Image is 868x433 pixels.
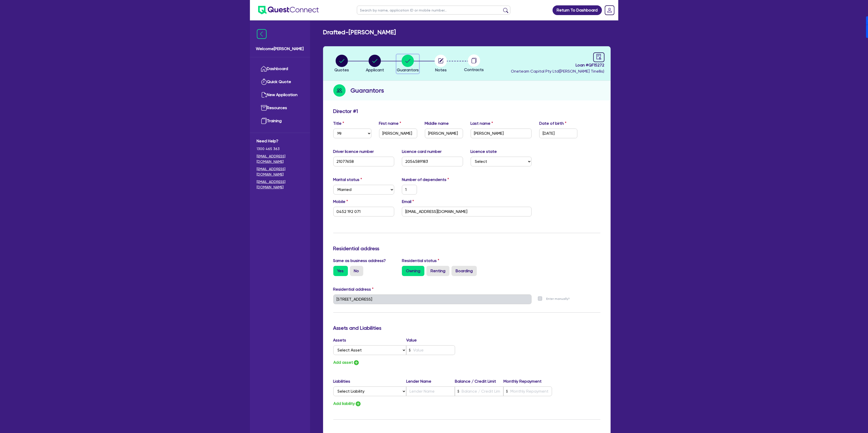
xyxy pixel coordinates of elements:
a: Return To Dashboard [553,5,602,15]
label: Email [402,199,414,205]
a: Dropdown toggle [603,4,616,17]
a: Quick Quote [257,75,303,88]
img: quest-connect-logo-blue [258,6,319,14]
h2: Guarantors [351,86,384,95]
label: Date of birth [539,120,566,127]
span: Guarantors [397,67,419,72]
input: Value [406,345,455,355]
input: DD / MM / YYYY [539,129,577,138]
label: Owning [402,266,424,276]
button: Add asset [333,359,360,366]
img: new-application [261,92,267,98]
button: Applicant [366,54,384,73]
a: [EMAIL_ADDRESS][DOMAIN_NAME] [257,166,303,177]
label: Boarding [452,266,477,276]
label: Residential address [333,286,374,292]
input: Search by name, application ID or mobile number... [357,6,510,15]
label: Balance / Credit Limit [455,378,503,384]
label: Lender Name [406,378,455,384]
a: [EMAIL_ADDRESS][DOMAIN_NAME] [257,179,303,190]
img: quick-quote [261,79,267,85]
h2: Drafted - [PERSON_NAME] [323,29,396,36]
img: icon-add [353,360,359,366]
label: Monthly Repayment [503,378,552,384]
a: Training [257,115,303,128]
img: training [261,118,267,124]
img: icon-menu-close [257,29,267,39]
span: Loan # QF15272 [511,62,605,68]
label: Title [333,120,344,127]
span: Quotes [335,67,349,72]
button: Notes [434,54,447,73]
label: Marital status [333,177,362,183]
span: Welcome [PERSON_NAME] [256,46,304,52]
span: Oneteam Capital Pty Ltd ( [PERSON_NAME] Tinellis ) [511,69,605,74]
a: New Application [257,88,303,101]
h3: Residential address [333,245,600,252]
label: Residential status [402,258,439,264]
a: Dashboard [257,62,303,75]
h3: Director # 1 [333,108,358,114]
label: Last name [471,120,493,127]
h3: Assets and Liabilities [333,325,600,331]
input: Monthly Repayment [503,386,552,396]
label: Liabilities [333,378,406,384]
img: icon-add [355,401,361,407]
label: Assets [333,337,406,343]
button: Quotes [334,54,349,73]
button: Guarantors [397,54,419,73]
label: Licence card number [402,149,442,155]
input: Lender Name [406,386,455,396]
input: Balance / Credit Limit [455,386,503,396]
label: First name [379,120,401,127]
span: audit [596,54,602,60]
label: Renting [426,266,449,276]
label: Mobile [333,199,348,205]
span: 1300 465 363 [257,146,303,152]
span: Need Help? [257,138,303,144]
label: Licence state [471,149,497,155]
a: [EMAIL_ADDRESS][DOMAIN_NAME] [257,154,303,164]
label: Value [406,337,417,343]
a: Resources [257,101,303,115]
label: Yes [333,266,348,276]
a: audit [593,52,605,62]
span: Applicant [366,67,384,72]
label: Driver licence number [333,149,374,155]
label: Middle name [425,120,449,127]
label: No [350,266,363,276]
label: Enter manually? [546,297,570,301]
label: Same as business address? [333,258,386,264]
img: resources [261,105,267,111]
span: Contracts [464,67,484,72]
img: step-icon [333,84,346,97]
span: Notes [435,67,447,72]
button: Add liability [333,400,361,407]
label: Number of dependents [402,177,449,183]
